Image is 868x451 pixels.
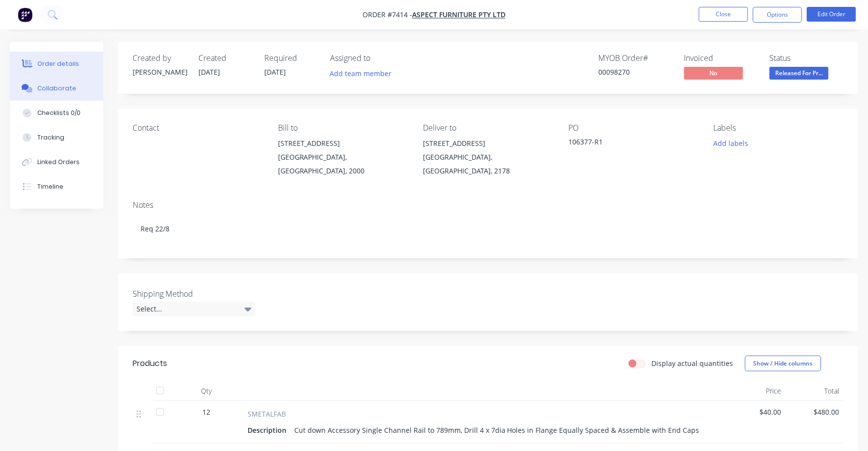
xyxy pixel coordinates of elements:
div: [STREET_ADDRESS][GEOGRAPHIC_DATA], [GEOGRAPHIC_DATA], 2178 [423,137,553,178]
div: Timeline [37,182,63,191]
div: Description [248,423,290,437]
span: Released For Pr... [770,67,829,79]
div: Invoiced [684,54,758,63]
button: Linked Orders [10,150,103,174]
button: Released For Pr... [770,67,829,82]
span: [DATE] [198,67,220,77]
button: Add team member [325,67,397,80]
button: Add team member [330,67,397,80]
button: Show / Hide columns [745,356,821,371]
button: Close [699,7,748,22]
div: Linked Orders [37,158,80,167]
div: Qty [177,381,236,401]
button: Order details [10,52,103,76]
div: Req 22/8 [133,214,843,244]
div: Notes [133,200,843,210]
a: Aspect Furniture Pty Ltd [412,10,505,20]
div: Labels [714,123,843,133]
div: MYOB Order # [599,54,672,63]
div: Price [727,381,785,401]
span: 12 [202,407,210,417]
label: Shipping Method [133,288,255,300]
span: SMETALFAB [248,409,286,419]
div: PO [568,123,698,133]
div: [GEOGRAPHIC_DATA], [GEOGRAPHIC_DATA], 2000 [278,150,408,178]
div: Cut down Accessory Single Channel Rail to 789mm, Drill 4 x 7dia Holes in Flange Equally Spaced & ... [290,423,703,437]
button: Collaborate [10,76,103,101]
div: [STREET_ADDRESS] [278,137,408,150]
span: No [684,67,743,79]
div: 00098270 [599,67,672,77]
span: Order #7414 - [363,10,412,20]
button: Add labels [708,137,754,150]
div: Collaborate [37,84,76,93]
div: Order details [37,59,79,68]
div: Required [264,54,318,63]
button: Checklists 0/0 [10,101,103,125]
div: [GEOGRAPHIC_DATA], [GEOGRAPHIC_DATA], 2178 [423,150,553,178]
div: [STREET_ADDRESS] [423,137,553,150]
div: Created [198,54,252,63]
img: Factory [18,7,32,22]
label: Display actual quantities [652,358,733,368]
div: Contact [133,123,262,133]
div: Checklists 0/0 [37,109,81,117]
button: Tracking [10,125,103,150]
button: Edit Order [807,7,856,22]
span: $40.00 [731,407,782,417]
div: Products [133,358,167,369]
div: Assigned to [330,54,428,63]
div: Bill to [278,123,408,133]
div: Status [770,54,843,63]
div: Tracking [37,133,64,142]
button: Options [753,7,802,23]
button: Timeline [10,174,103,199]
div: Created by [133,54,187,63]
div: Total [785,381,844,401]
div: [STREET_ADDRESS][GEOGRAPHIC_DATA], [GEOGRAPHIC_DATA], 2000 [278,137,408,178]
div: Deliver to [423,123,553,133]
span: [DATE] [264,67,286,77]
div: 106377-R1 [568,137,691,150]
div: Select... [133,302,255,316]
div: [PERSON_NAME] [133,67,187,77]
span: $480.00 [789,407,840,417]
